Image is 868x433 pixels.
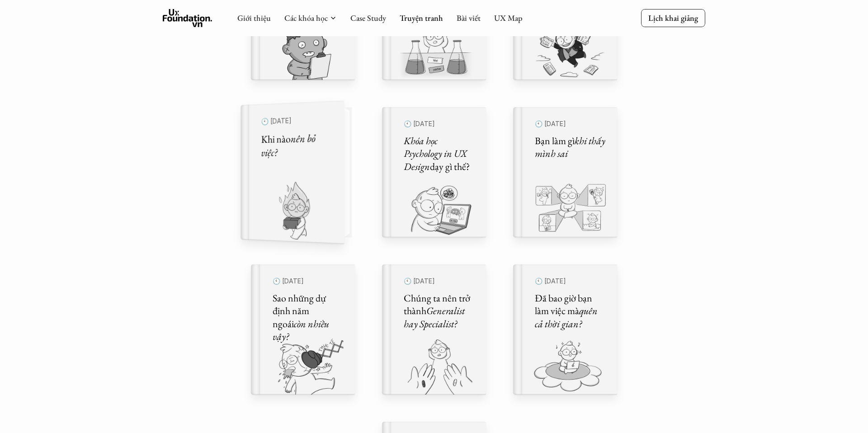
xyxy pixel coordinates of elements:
em: khi thấy mình sai [535,134,607,160]
p: 🕙 [DATE] [535,118,606,130]
p: Lịch khai giảng [648,13,698,23]
a: Case Study [350,13,386,23]
h5: Bạn làm gì [535,135,606,160]
p: 🕙 [DATE] [261,113,333,128]
em: Generalist hay Specialist? [404,304,467,330]
a: 🕙 [DATE]Chúng ta nên trở thànhGeneralist hay Specialist? [382,264,486,395]
p: 🕙 [DATE] [273,275,344,287]
p: 🕙 [DATE] [535,275,606,287]
em: còn nhiều vậy? [273,317,331,344]
a: 🕙 [DATE]Sao những dự định năm ngoáicòn nhiều vậy? [251,264,355,395]
a: 🕙 [DATE]Khi nàonên bỏ việc? [251,107,355,237]
h5: dạy gì thế? [404,135,475,174]
a: 🕙 [DATE]Đã bao giờ bạn làm việc màquên cả thời gian? [513,264,617,395]
p: 🕙 [DATE] [404,118,475,130]
h5: Đã bao giờ bạn làm việc mà [535,292,606,331]
h5: Chúng ta nên trở thành [404,292,475,331]
em: nên bỏ việc? [261,131,317,160]
h5: Sao những dự định năm ngoái [273,292,344,344]
p: 🕙 [DATE] [404,275,475,287]
a: Các khóa học [284,13,328,23]
em: quên cả thời gian? [535,304,599,330]
em: Khóa học Psychology in UX Design [404,134,469,173]
a: 🕙 [DATE]Bạn làm gìkhi thấy mình sai [513,107,617,237]
a: 🕙 [DATE]Khóa học Psychology in UX Designdạy gì thế? [382,107,486,237]
a: UX Map [494,13,523,23]
a: Bài viết [457,13,481,23]
a: Truyện tranh [400,13,443,23]
a: Lịch khai giảng [641,9,705,27]
h5: Khi nào [261,131,333,160]
a: Giới thiệu [237,13,271,23]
